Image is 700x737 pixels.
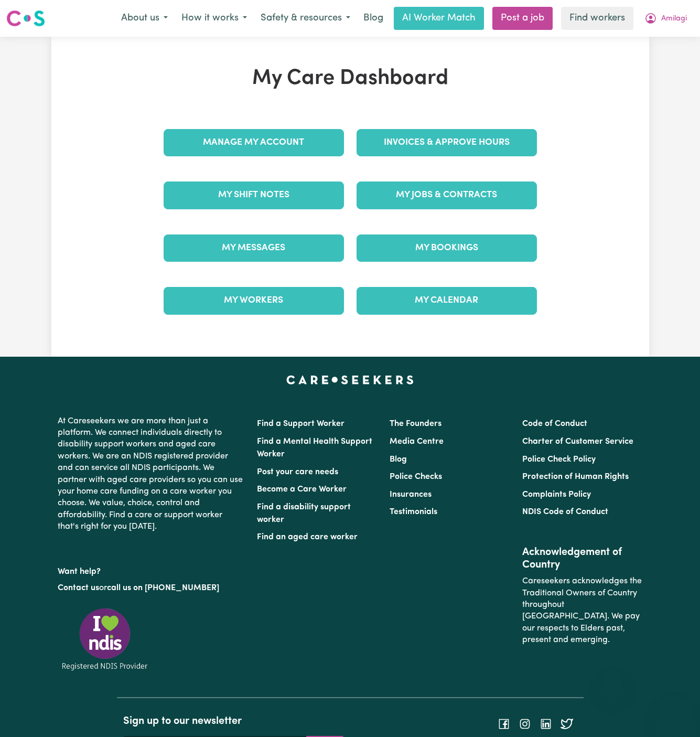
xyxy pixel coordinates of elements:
[6,9,45,28] img: Careseekers logo
[257,503,351,524] a: Find a disability support worker
[390,490,432,499] a: Insurances
[164,129,344,156] a: Manage My Account
[123,715,344,728] h2: Sign up to our newsletter
[522,571,642,650] p: Careseekers acknowledges the Traditional Owners of Country throughout [GEOGRAPHIC_DATA]. We pay o...
[522,420,587,428] a: Code of Conduct
[58,562,244,578] p: Want help?
[498,720,510,728] a: Follow Careseekers on Facebook
[522,508,608,516] a: NDIS Code of Conduct
[390,508,437,516] a: Testimonials
[522,437,633,446] a: Charter of Customer Service
[522,546,642,571] h2: Acknowledgement of Country
[522,473,629,481] a: Protection of Human Rights
[561,720,573,728] a: Follow Careseekers on Twitter
[6,6,45,30] a: Careseekers logo
[661,13,687,25] span: Amilagi
[58,411,244,537] p: At Careseekers we are more than just a platform. We connect individuals directly to disability su...
[357,181,537,209] a: My Jobs & Contracts
[540,720,552,728] a: Follow Careseekers on LinkedIn
[522,455,596,464] a: Police Check Policy
[357,129,537,156] a: Invoices & Approve Hours
[257,468,338,476] a: Post your care needs
[257,533,358,541] a: Find an aged care worker
[390,455,407,464] a: Blog
[286,376,414,384] a: Careseekers home page
[638,7,694,29] button: My Account
[175,7,254,29] button: How it works
[257,437,372,458] a: Find a Mental Health Support Worker
[357,234,537,262] a: My Bookings
[254,7,357,29] button: Safety & resources
[107,584,219,592] a: call us on [PHONE_NUMBER]
[58,578,244,598] p: or
[357,7,390,30] a: Blog
[492,7,553,30] a: Post a job
[394,7,484,30] a: AI Worker Match
[561,7,633,30] a: Find workers
[164,181,344,209] a: My Shift Notes
[357,287,537,314] a: My Calendar
[390,420,441,428] a: The Founders
[522,490,591,499] a: Complaints Policy
[157,66,543,91] h1: My Care Dashboard
[390,473,442,481] a: Police Checks
[58,584,99,592] a: Contact us
[257,485,347,494] a: Become a Care Worker
[519,720,531,728] a: Follow Careseekers on Instagram
[602,670,623,691] iframe: Close message
[58,606,152,672] img: Registered NDIS provider
[164,234,344,262] a: My Messages
[164,287,344,314] a: My Workers
[114,7,175,29] button: About us
[658,695,692,729] iframe: Button to launch messaging window
[257,420,344,428] a: Find a Support Worker
[390,437,444,446] a: Media Centre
